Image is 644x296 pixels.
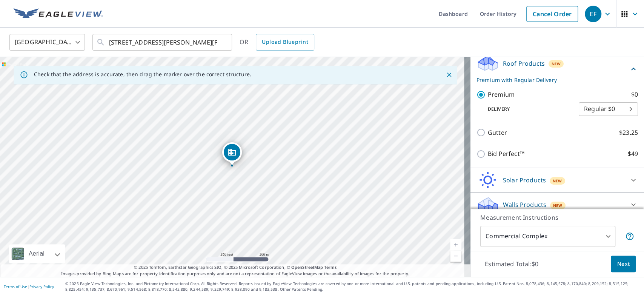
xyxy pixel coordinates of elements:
[9,32,85,53] div: [GEOGRAPHIC_DATA]
[444,70,454,80] button: Close
[619,128,638,137] p: $23.25
[503,200,546,209] p: Walls Products
[262,37,308,47] span: Upload Blueprint
[611,256,636,273] button: Next
[617,259,630,269] span: Next
[479,256,544,272] p: Estimated Total: $0
[480,213,634,222] p: Measurement Instructions
[585,6,601,22] div: EF
[631,90,638,99] p: $0
[503,176,546,185] p: Solar Products
[579,99,638,120] div: Regular $0
[291,264,323,270] a: OpenStreetMap
[65,281,640,292] p: © 2025 Eagle View Technologies, Inc. and Pictometry International Corp. All Rights Reserved. Repo...
[625,232,634,241] span: Each building may require a separate measurement report; if so, your account will be billed per r...
[240,34,314,51] div: OR
[34,71,251,78] p: Check that the address is accurate, then drag the marker over the correct structure.
[488,149,524,159] p: Bid Perfect™
[476,171,638,189] div: Solar ProductsNew
[324,264,337,270] a: Terms
[476,196,638,214] div: Walls ProductsNew
[553,202,563,208] span: New
[503,59,545,68] p: Roof Products
[628,149,638,159] p: $49
[4,284,27,289] a: Terms of Use
[480,226,615,247] div: Commercial Complex
[9,244,65,263] div: Aerial
[29,284,54,289] a: Privacy Policy
[526,6,578,22] a: Cancel Order
[488,128,507,137] p: Gutter
[134,264,337,271] span: © 2025 TomTom, Earthstar Geographics SIO, © 2025 Microsoft Corporation, ©
[4,284,54,289] p: |
[476,106,579,113] p: Delivery
[476,76,629,84] p: Premium with Regular Delivery
[450,239,461,250] a: Current Level 17, Zoom In
[450,250,461,262] a: Current Level 17, Zoom Out
[109,32,217,53] input: Search by address or latitude-longitude
[26,244,47,263] div: Aerial
[552,61,561,67] span: New
[476,54,638,84] div: Roof ProductsNewPremium with Regular Delivery
[256,34,314,51] a: Upload Blueprint
[222,142,242,166] div: Dropped pin, building 1, Commercial property, 1284 Neely Davis Rd Felda, FL 33930
[488,90,515,99] p: Premium
[553,178,562,184] span: New
[14,8,103,20] img: EV Logo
